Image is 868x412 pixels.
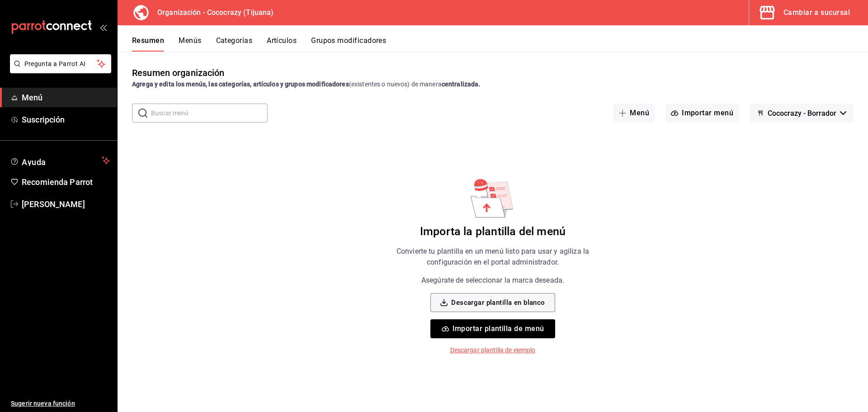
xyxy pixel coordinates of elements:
p: Descargar plantilla de ejemplo [450,346,536,355]
button: Menús [179,36,201,52]
span: [PERSON_NAME] [22,198,110,210]
p: Asegúrate de seleccionar la marca deseada. [421,275,564,286]
button: Cococrazy - Borrador [750,104,854,123]
button: Artículos [267,36,297,52]
h6: Importa la plantilla del menú [420,225,566,239]
button: Grupos modificadores [311,36,386,52]
button: Menú [613,104,655,123]
button: Resumen [132,36,164,52]
button: Categorías [216,36,253,52]
div: navigation tabs [132,36,868,52]
button: Pregunta a Parrot AI [10,54,111,73]
div: Resumen organización [132,66,225,80]
button: open_drawer_menu [99,24,107,31]
span: Cococrazy - Borrador [768,109,836,118]
input: Buscar menú [151,104,268,122]
span: Recomienda Parrot [22,176,110,188]
span: Suscripción [22,114,110,126]
span: Sugerir nueva función [11,399,110,408]
h3: Organización - Cococrazy (Tijuana) [150,7,274,18]
div: (existentes o nuevos) de manera [132,80,854,89]
p: Convierte tu plantilla en un menú listo para usar y agiliza la configuración en el portal adminis... [379,246,607,268]
button: Importar plantilla de menú [430,319,555,338]
button: Descargar plantilla en blanco [430,293,555,312]
a: Pregunta a Parrot AI [6,66,111,75]
strong: Agrega y edita los menús, las categorías, artículos y grupos modificadores [132,81,349,88]
div: Cambiar a sucursal [783,6,850,19]
strong: centralizada. [442,81,481,88]
span: Menú [22,91,110,104]
button: Importar menú [665,104,739,123]
span: Ayuda [22,155,98,166]
span: Pregunta a Parrot AI [24,59,97,69]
